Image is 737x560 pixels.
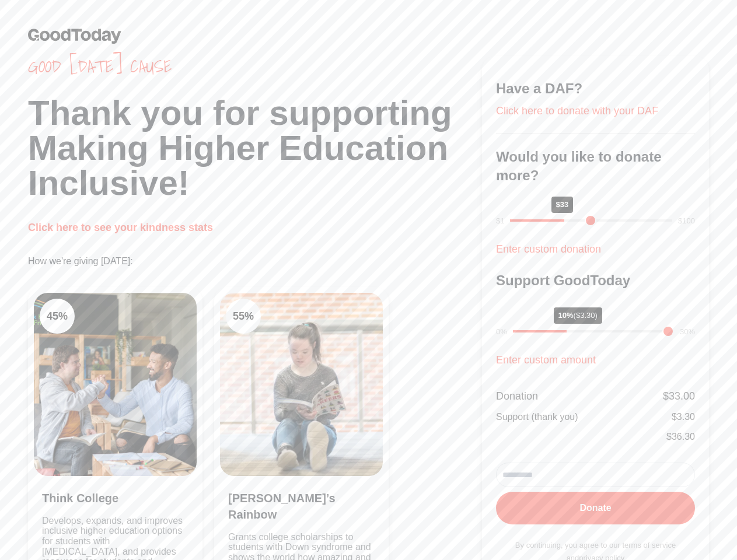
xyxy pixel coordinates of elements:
[496,326,507,338] div: 0%
[666,430,695,444] div: $
[28,254,482,268] p: How we're giving [DATE]:
[226,299,261,334] div: 55 %
[678,215,695,227] div: $100
[496,215,504,227] div: $1
[220,293,383,476] img: Clean Cooking Alliance
[28,222,213,233] a: Click here to see your kindness stats
[496,271,695,290] h3: Support GoodToday
[677,412,695,422] span: 3.30
[28,96,482,201] h1: Thank you for supporting Making Higher Education Inclusive!
[496,492,695,524] button: Donate
[496,243,601,255] a: Enter custom donation
[42,490,188,506] h3: Think College
[496,79,695,98] h3: Have a DAF?
[228,490,375,523] h3: [PERSON_NAME]’s Rainbow
[496,105,658,117] a: Click here to donate with your DAF
[28,28,121,44] img: GoodToday
[496,354,596,366] a: Enter custom amount
[34,293,197,476] img: Clean Air Task Force
[680,326,695,338] div: 30%
[496,148,695,185] h3: Would you like to donate more?
[554,307,602,324] div: 10%
[663,388,695,404] div: $
[496,410,578,424] div: Support (thank you)
[672,410,695,424] div: $
[496,388,538,404] div: Donation
[669,390,695,402] span: 33.00
[551,197,574,213] div: $33
[574,311,598,320] span: ($3.30)
[28,56,482,77] span: Good [DATE] cause
[40,299,75,334] div: 45 %
[672,432,695,442] span: 36.30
